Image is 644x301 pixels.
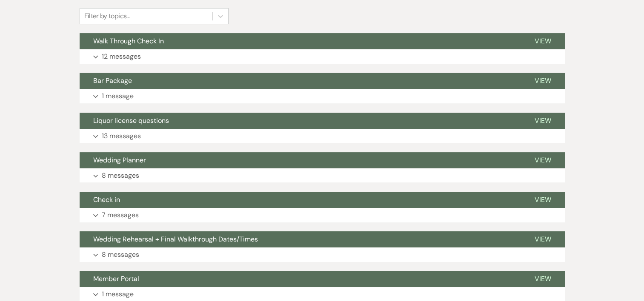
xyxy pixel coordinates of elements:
[521,152,565,168] button: View
[93,195,120,204] span: Check in
[521,231,565,247] button: View
[93,156,146,165] span: Wedding Planner
[521,73,565,89] button: View
[80,49,565,64] button: 12 messages
[80,231,521,247] button: Wedding Rehearsal + Final Walkthrough Dates/Times
[80,208,565,222] button: 7 messages
[102,51,141,62] p: 12 messages
[93,37,164,45] span: Walk Through Check In
[80,73,521,89] button: Bar Package
[80,168,565,183] button: 8 messages
[80,192,521,208] button: Check in
[535,76,551,85] span: View
[102,249,139,260] p: 8 messages
[102,91,134,102] p: 1 message
[80,33,521,49] button: Walk Through Check In
[521,192,565,208] button: View
[93,76,132,85] span: Bar Package
[80,129,565,143] button: 13 messages
[521,271,565,287] button: View
[80,152,521,168] button: Wedding Planner
[102,131,141,142] p: 13 messages
[80,89,565,103] button: 1 message
[93,274,139,283] span: Member Portal
[93,116,169,125] span: Liquor license questions
[535,274,551,283] span: View
[521,33,565,49] button: View
[102,289,134,300] p: 1 message
[80,247,565,262] button: 8 messages
[521,113,565,129] button: View
[80,271,521,287] button: Member Portal
[535,235,551,244] span: View
[93,235,258,244] span: Wedding Rehearsal + Final Walkthrough Dates/Times
[84,11,130,21] div: Filter by topics...
[535,156,551,165] span: View
[535,195,551,204] span: View
[80,113,521,129] button: Liquor license questions
[535,116,551,125] span: View
[535,37,551,45] span: View
[102,170,139,181] p: 8 messages
[102,210,139,221] p: 7 messages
